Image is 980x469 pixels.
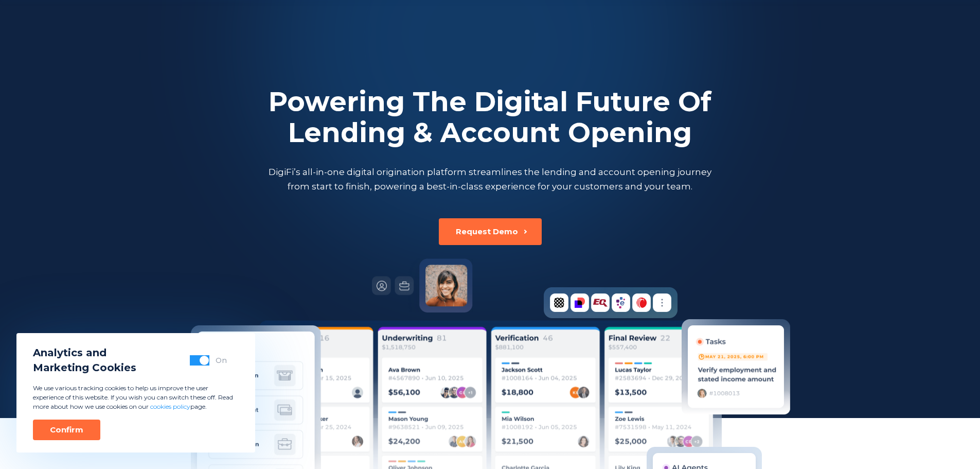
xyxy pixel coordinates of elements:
[216,355,227,366] div: On
[50,425,83,435] div: Confirm
[439,218,542,245] button: Request Demo
[33,360,136,375] span: Marketing Cookies
[33,420,100,440] button: Confirm
[456,227,518,237] div: Request Demo
[150,403,190,410] a: cookies policy
[266,86,714,148] h2: Powering The Digital Future Of Lending & Account Opening
[33,345,136,360] span: Analytics and
[33,384,239,411] p: We use various tracking cookies to help us improve the user experience of this website. If you wi...
[266,165,714,194] p: DigiFi’s all-in-one digital origination platform streamlines the lending and account opening jour...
